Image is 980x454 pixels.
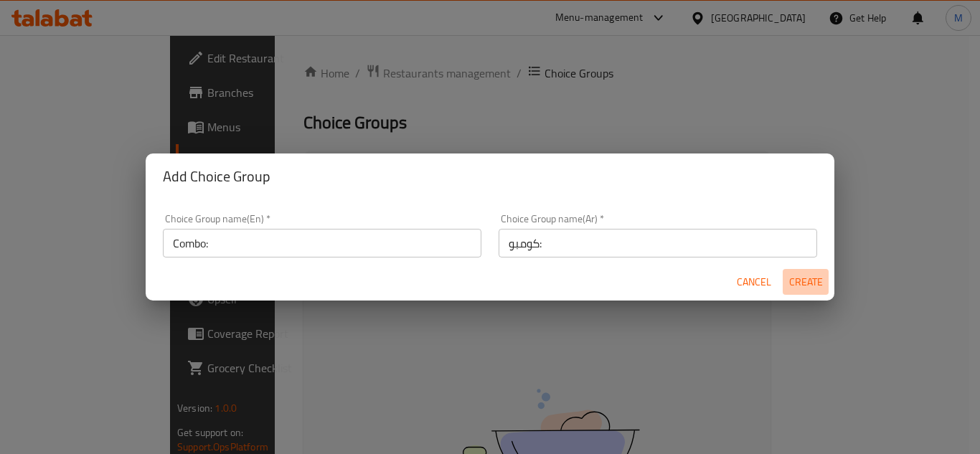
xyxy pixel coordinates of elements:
span: Create [788,273,823,291]
button: Cancel [731,269,777,295]
input: Please enter Choice Group name(en) [163,229,481,257]
button: Create [783,269,829,295]
input: Please enter Choice Group name(ar) [499,229,817,257]
span: Cancel [737,273,771,291]
h2: Add Choice Group [163,165,817,188]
